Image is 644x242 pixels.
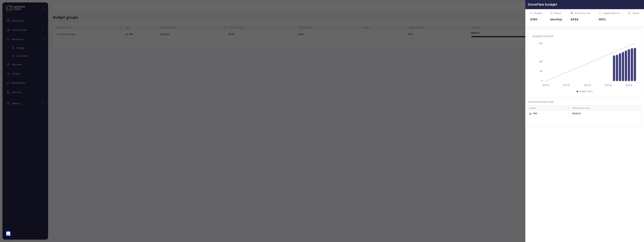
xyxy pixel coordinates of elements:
tspan: 180 [539,60,543,63]
div: Asset [529,107,566,110]
div: Owner [632,12,639,15]
div: $350 [530,17,542,22]
div: 100% [599,17,620,22]
th: AssetNot sorted [528,106,571,111]
div: PIPE [529,112,569,115]
tspan: 90 [540,70,543,73]
td: $308.19 [571,111,641,117]
div: Monthly [550,17,562,22]
p: Budget overview [533,34,553,38]
tspan: [DATE] [626,84,632,86]
tspan: 350 [539,42,543,45]
tspan: [DATE] [584,84,591,86]
div: Budget spent [580,90,593,93]
div: $9.94 [571,17,590,22]
div: Trigger alerts at [603,12,620,15]
tspan: [DATE] [542,84,549,86]
div: Not sorted [567,107,569,110]
div: AVG daily cost [575,12,590,15]
div: Period [555,12,561,15]
tspan: 0 [541,80,543,82]
div: Open Intercom Messenger [4,229,13,238]
div: Budget [534,12,542,15]
tspan: [DATE] [605,84,611,86]
div: Period total cost [572,107,640,110]
h2: SnowPipe budget [528,3,636,6]
tspan: [DATE] [563,84,570,86]
p: Cloud service by cost [528,100,642,104]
